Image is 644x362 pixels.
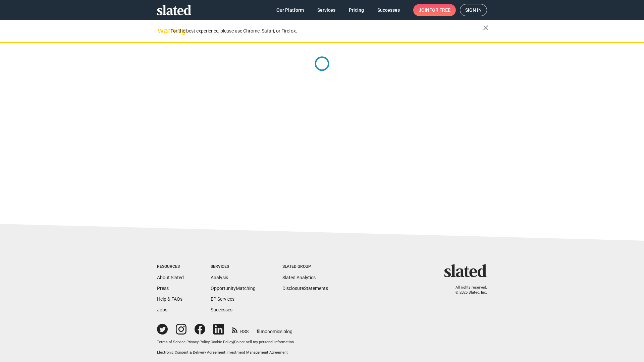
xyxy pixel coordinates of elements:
[157,296,182,302] a: Help & FAQs
[210,340,211,344] span: |
[257,323,292,335] a: filmonomics blog
[211,286,256,291] a: OpportunityMatching
[257,329,265,334] span: film
[312,4,341,16] a: Services
[211,264,256,269] div: Services
[317,4,335,16] span: Services
[170,26,483,36] div: For the best experience, please use Chrome, Safari, or Firefox.
[448,285,487,295] p: All rights reserved. © 2025 Slated, Inc.
[211,340,233,344] a: Cookie Policy
[419,4,450,16] span: Join
[413,4,456,16] a: Joinfor free
[225,350,226,355] span: |
[276,4,304,16] span: Our Platform
[157,340,185,344] a: Terms of Service
[226,350,288,355] a: Investment Management Agreement
[465,4,482,16] span: Sign in
[429,4,450,16] span: for free
[211,275,228,280] a: Analysis
[157,286,169,291] a: Press
[233,340,234,344] span: |
[157,307,167,312] a: Jobs
[186,340,210,344] a: Privacy Policy
[158,26,166,35] mat-icon: warning
[185,340,186,344] span: |
[211,296,234,302] a: EP Services
[157,264,184,269] div: Resources
[349,4,364,16] span: Pricing
[343,4,369,16] a: Pricing
[372,4,405,16] a: Successes
[234,340,294,345] button: Do not sell my personal information
[271,4,309,16] a: Our Platform
[460,4,487,16] a: Sign in
[282,264,328,269] div: Slated Group
[377,4,400,16] span: Successes
[157,275,184,280] a: About Slated
[157,350,225,355] a: Electronic Consent & Delivery Agreement
[282,286,328,291] a: DisclosureStatements
[211,307,232,312] a: Successes
[232,324,249,335] a: RSS
[482,24,490,32] mat-icon: close
[282,275,316,280] a: Slated Analytics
